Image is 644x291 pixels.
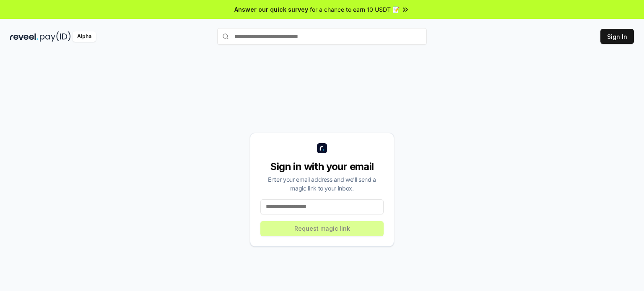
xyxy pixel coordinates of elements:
div: Sign in with your email [260,160,384,173]
span: for a chance to earn 10 USDT 📝 [310,5,400,14]
span: Answer our quick survey [234,5,308,14]
div: Enter your email address and we’ll send a magic link to your inbox. [260,175,384,193]
img: reveel_dark [10,31,38,42]
button: Sign In [600,29,634,44]
img: logo_small [317,143,327,153]
img: pay_id [40,31,71,42]
div: Alpha [73,31,96,42]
